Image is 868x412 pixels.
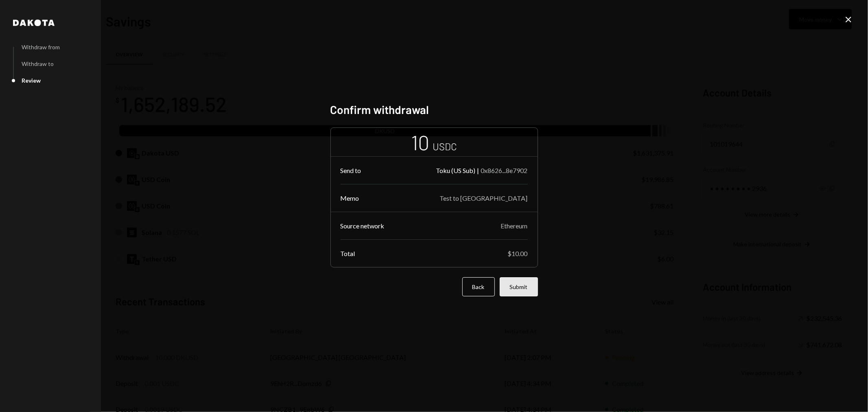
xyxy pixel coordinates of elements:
div: Total [341,250,355,257]
div: Toku (US Sub) [436,167,476,174]
div: Withdraw from [22,44,60,50]
button: Back [462,277,495,296]
div: Source network [341,222,385,230]
div: Ethereum [501,222,528,230]
div: Test to [GEOGRAPHIC_DATA] [440,194,528,202]
button: Submit [500,277,538,296]
div: | [477,167,479,174]
div: Memo [341,194,359,202]
div: Withdraw to [22,60,54,67]
div: 0x8626...8e7902 [481,167,528,174]
div: Send to [341,167,361,174]
div: Review [22,77,41,84]
div: $10.00 [508,250,528,257]
div: 10 [411,129,429,155]
h2: Confirm withdrawal [330,102,538,118]
div: USDC [433,140,457,153]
